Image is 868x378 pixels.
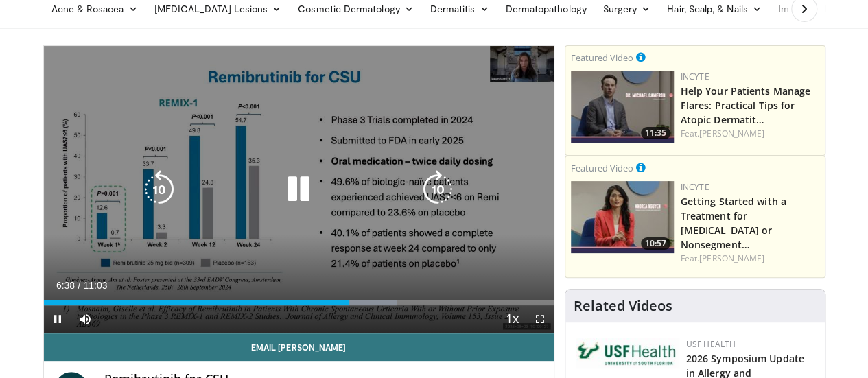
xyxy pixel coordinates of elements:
video-js: Video Player [44,46,554,333]
div: Feat. [681,128,819,140]
a: [PERSON_NAME] [699,252,764,264]
img: 601112bd-de26-4187-b266-f7c9c3587f14.png.150x105_q85_crop-smart_upscale.jpg [571,71,674,143]
a: Email [PERSON_NAME] [44,333,554,361]
span: 10:57 [641,237,670,250]
a: 10:57 [571,181,674,253]
div: Progress Bar [44,300,554,305]
img: 6ba8804a-8538-4002-95e7-a8f8012d4a11.png.150x105_q85_autocrop_double_scale_upscale_version-0.2.jpg [576,338,679,368]
button: Fullscreen [526,305,554,333]
small: Featured Video [571,51,633,64]
small: Featured Video [571,162,633,174]
a: Incyte [681,71,709,82]
a: Help Your Patients Manage Flares: Practical Tips for Atopic Dermatit… [681,84,811,126]
a: Incyte [681,181,709,193]
span: 11:03 [83,280,107,291]
img: e02a99de-beb8-4d69-a8cb-018b1ffb8f0c.png.150x105_q85_crop-smart_upscale.jpg [571,181,674,253]
h4: Related Videos [574,298,672,314]
span: 6:38 [56,280,75,291]
button: Playback Rate [499,305,526,333]
button: Mute [71,305,99,333]
a: Getting Started with a Treatment for [MEDICAL_DATA] or Nonsegment… [681,195,786,251]
div: Feat. [681,252,819,265]
button: Pause [44,305,71,333]
a: USF Health [686,338,736,350]
a: [PERSON_NAME] [699,128,764,139]
span: / [78,280,81,291]
a: 11:35 [571,71,674,143]
span: 11:35 [641,127,670,139]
